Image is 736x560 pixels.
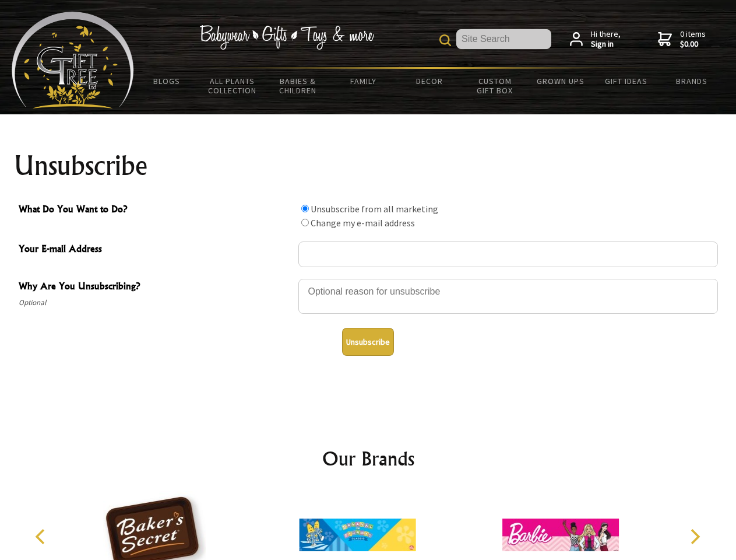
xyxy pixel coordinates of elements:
a: Custom Gift Box [462,69,528,103]
a: Decor [396,69,462,93]
a: All Plants Collection [200,69,266,103]
a: Gift Ideas [593,69,659,93]
label: Unsubscribe from all marketing [311,203,438,215]
label: Change my e-mail address [311,217,415,229]
h2: Our Brands [23,444,713,473]
input: What Do You Want to Do? [301,205,309,212]
input: Site Search [456,29,551,49]
button: Unsubscribe [342,328,394,356]
h1: Unsubscribe [14,152,723,180]
img: Babywear - Gifts - Toys & more [199,25,374,50]
input: What Do You Want to Do? [301,219,309,226]
img: Babyware - Gifts - Toys and more... [12,12,134,108]
span: Hi there, [591,29,621,50]
a: Babies & Children [265,69,331,103]
a: 0 items$0.00 [658,29,706,50]
strong: $0.00 [680,39,706,50]
input: Your E-mail Address [298,242,718,267]
span: Why Are You Unsubscribing? [19,279,293,296]
button: Next [682,524,707,549]
a: Family [331,69,397,93]
a: Hi there,Sign in [570,29,621,50]
a: BLOGS [134,69,200,93]
a: Brands [659,69,725,93]
span: What Do You Want to Do? [19,202,293,219]
span: Optional [19,296,293,310]
img: product search [439,34,451,46]
textarea: Why Are You Unsubscribing? [298,279,718,314]
span: Your E-mail Address [19,242,293,258]
span: 0 items [680,29,706,50]
a: Grown Ups [527,69,593,93]
strong: Sign in [591,39,621,50]
button: Previous [29,524,55,549]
